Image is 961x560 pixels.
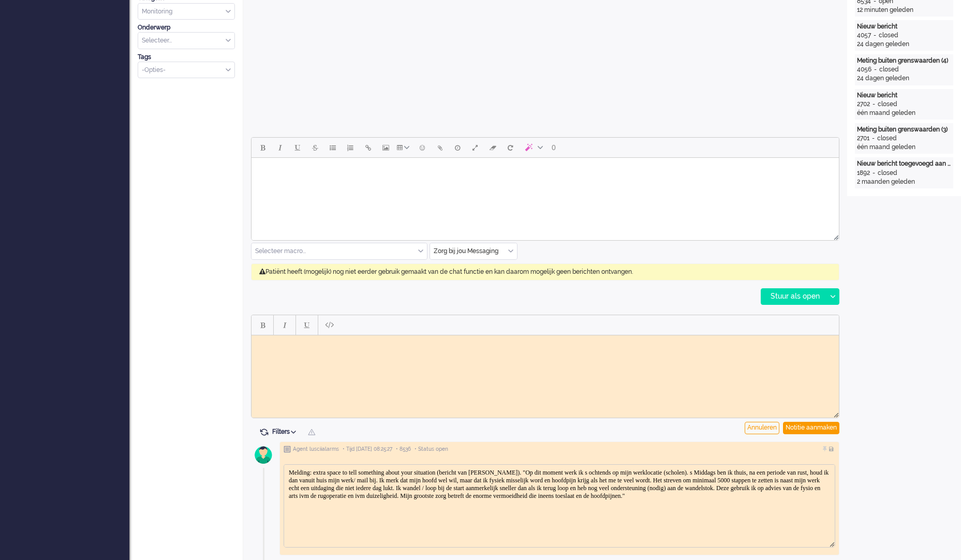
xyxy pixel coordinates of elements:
[857,40,951,49] div: 24 dagen geleden
[250,442,276,468] img: avatar
[857,178,951,186] div: 2 maanden geleden
[306,139,324,156] button: Strikethrough
[320,316,338,334] button: Paste plain text
[289,139,306,156] button: Underline
[857,109,951,117] div: één maand geleden
[547,139,560,156] button: 0
[857,134,869,143] div: 2701
[272,428,300,435] span: Filters
[501,139,519,156] button: Reset content
[857,159,951,168] div: Nieuw bericht toegevoegd aan gesprek
[449,139,466,156] button: Delay message
[466,139,484,156] button: Fullscreen
[252,158,839,231] iframe: Rich Text Area
[878,169,897,178] div: closed
[324,139,342,156] button: Bullet list
[870,100,878,109] div: -
[343,446,392,453] span: • Tijd [DATE] 08:25:27
[879,65,899,74] div: closed
[484,139,501,156] button: Clear formatting
[857,91,951,100] div: Nieuw bericht
[254,139,271,156] button: Bold
[284,465,835,538] iframe: Rich Text Area
[857,31,871,40] div: 4057
[761,289,826,304] div: Stuur als open
[857,6,951,14] div: 12 minuten geleden
[857,22,951,31] div: Nieuw bericht
[826,538,835,547] div: Resize
[878,100,897,109] div: closed
[552,143,556,152] span: 0
[857,74,951,83] div: 24 dagen geleden
[415,446,448,453] span: • Status open
[857,56,951,65] div: Meting buiten grenswaarden (4)
[276,316,293,334] button: Italic
[879,31,898,40] div: closed
[857,143,951,152] div: één maand geleden
[138,53,235,62] div: Tags
[298,316,316,334] button: Underline
[251,263,839,281] div: Patiënt heeft (mogelijk) nog niet eerder gebruik gemaakt van de chat functie en kan daarom mogeli...
[877,134,897,143] div: closed
[431,139,449,156] button: Add attachment
[396,446,411,453] span: • 8536
[394,139,413,156] button: Table
[254,316,271,334] button: Bold
[359,139,377,156] button: Insert/edit link
[871,65,879,74] div: -
[869,134,877,143] div: -
[271,139,289,156] button: Italic
[138,62,235,79] div: Select Tags
[138,23,235,32] div: Onderwerp
[284,446,291,453] img: ic_note_grey.svg
[293,446,339,453] span: Agent lusciialarms
[745,422,779,434] div: Annuleren
[413,139,431,156] button: Emoticons
[857,65,871,74] div: 4056
[252,335,839,408] iframe: Rich Text Area
[857,125,951,134] div: Meting buiten grenswaarden (3)
[870,169,878,178] div: -
[783,422,839,434] div: Notitie aanmaken
[871,31,879,40] div: -
[342,139,359,156] button: Numbered list
[857,100,870,109] div: 2702
[377,139,394,156] button: Insert/edit image
[519,139,547,156] button: AI
[857,169,870,178] div: 1892
[830,408,839,418] div: Resize
[830,231,839,240] div: Resize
